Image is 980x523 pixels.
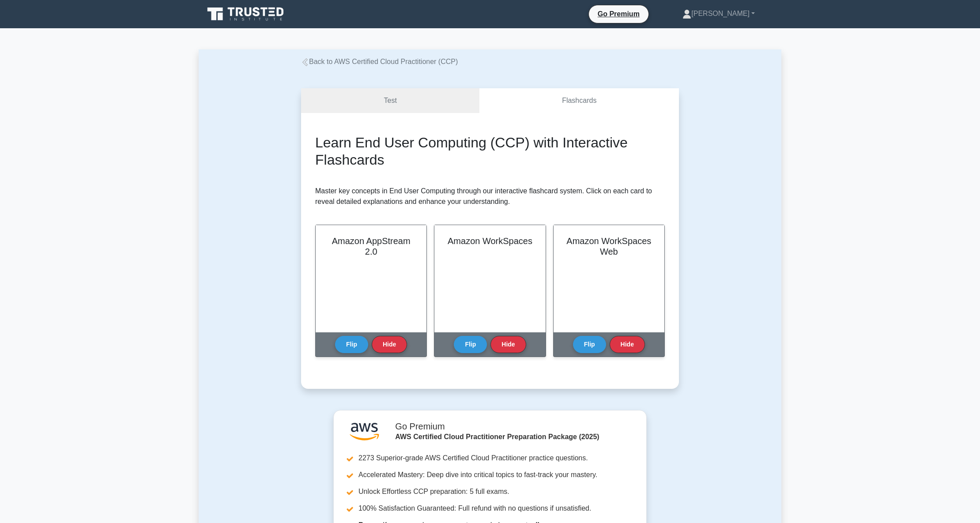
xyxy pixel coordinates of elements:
button: Flip [573,336,606,353]
a: [PERSON_NAME] [661,5,776,23]
h2: Amazon WorkSpaces Web [564,236,654,257]
button: Hide [490,336,526,353]
button: Flip [335,336,368,353]
h2: Amazon WorkSpaces [445,236,535,246]
h2: Amazon AppStream 2.0 [326,236,416,257]
a: Test [301,88,479,113]
button: Hide [372,336,407,353]
h2: Learn End User Computing (CCP) with Interactive Flashcards [315,134,665,168]
button: Hide [610,336,645,353]
a: Back to AWS Certified Cloud Practitioner (CCP) [301,58,458,65]
a: Go Premium [592,8,645,19]
button: Flip [454,336,487,353]
a: Flashcards [479,88,679,113]
p: Master key concepts in End User Computing through our interactive flashcard system. Click on each... [315,186,665,207]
